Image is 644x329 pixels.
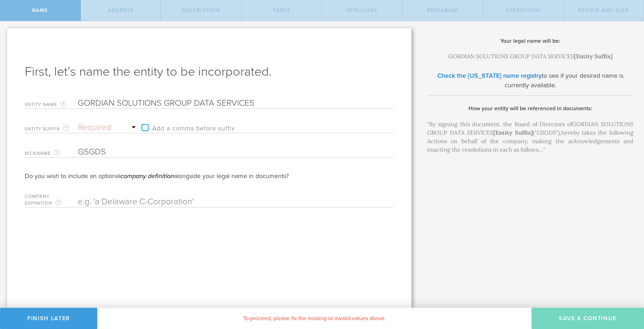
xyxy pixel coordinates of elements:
[243,315,386,322] span: To proceed, please fix the missing or invalid values above.
[120,172,174,180] em: company definition
[32,7,48,13] span: Name
[609,274,644,308] iframe: Chat Widget
[346,7,378,13] span: Applicant
[531,308,644,329] button: Save & Continue
[182,7,220,13] span: Description
[505,72,623,89] span: to see if your desired name is currently available.
[533,129,561,136] span: ("GSGDS"),
[25,63,394,80] h1: First, let’s name the entity to be incorporated.
[78,98,369,108] input: Required
[25,194,78,207] label: Company Definition
[138,122,235,133] label: Add a comma before suffix
[427,120,633,154] div: "By signing this document, the Board of Directors of hereby takes the following Actions on behalf...
[437,72,542,80] a: Check the [US_STATE] name registry
[493,129,533,136] span: [Entity Suffix]
[506,7,540,13] span: Expediting
[448,53,574,60] span: GORDIAN SOLUTIONS GROUP DATA SERVICES
[108,7,133,13] span: Address
[273,7,290,13] span: Taxes
[578,7,629,13] span: Review and Sign
[25,149,78,157] label: Nickname
[574,53,613,60] span: [Entity Suffix]
[25,100,78,108] label: Entity Name
[78,147,369,157] input: Required
[25,172,394,180] div: Do you wish to include an optional alongside your legal name in documents?
[25,125,78,133] label: Entity Suffix
[427,105,633,112] h2: How your entity will be referenced in documents:
[78,196,369,207] input: e.g. 'a Delaware C-Corporation'
[427,121,633,136] span: GORDIAN SOLUTIONS GROUP DATA SERVICES
[427,37,633,45] h2: Your legal name will be:
[427,7,459,13] span: Preparing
